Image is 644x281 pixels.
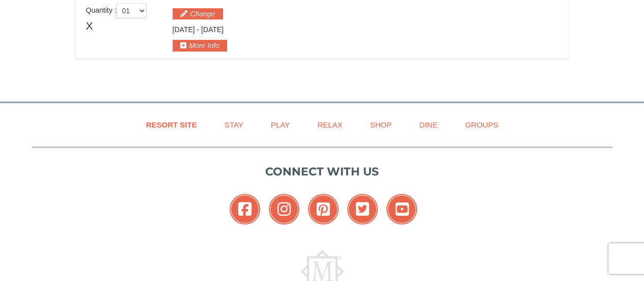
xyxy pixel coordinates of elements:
button: Change [173,8,223,19]
a: Groups [452,113,511,136]
p: Connect with us [32,163,612,180]
span: [DATE] [173,25,195,34]
button: More Info [173,40,227,51]
a: Relax [304,113,355,136]
a: Stay [212,113,256,136]
a: Dine [406,113,450,136]
a: Shop [357,113,405,136]
a: Play [258,113,302,136]
a: Resort Site [133,113,210,136]
span: [DATE] [201,25,223,34]
span: Quantity : [86,6,147,14]
span: - [197,25,199,34]
span: X [86,18,93,34]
